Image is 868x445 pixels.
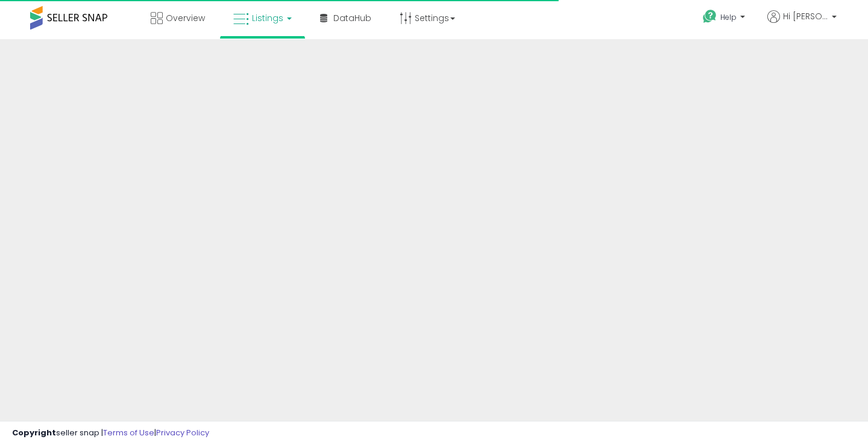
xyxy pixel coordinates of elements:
i: Get Help [702,9,717,24]
span: Help [720,12,737,22]
span: Listings [252,12,283,24]
span: Hi [PERSON_NAME] [783,10,828,22]
span: DataHub [333,12,371,24]
a: Hi [PERSON_NAME] [767,10,837,37]
span: Overview [166,12,205,24]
